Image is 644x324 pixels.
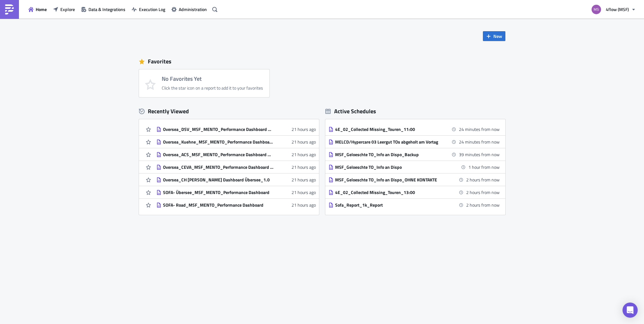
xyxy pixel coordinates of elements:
[156,136,316,148] a: Oversea_Kuehne_MSF_MENTO_Performance Dashboard Übersee_1.021 hours ago
[292,138,316,145] time: 2025-08-25T11:28:51Z
[156,186,316,198] a: SOFA- Übersee_MSF_MENTO_Performance Dashboard21 hours ago
[328,136,500,148] a: MELCD/Hypercare 03 Leergut TOs abgeholt am Vortag24 minutes from now
[335,164,446,170] div: MSF_Geloeschte TO_Info an Dispo
[4,4,15,15] img: PushMetrics
[328,174,500,186] a: MSF_Geloeschte TO_Info an Dispo_OHNE KONTAKTE2 hours from now
[139,6,165,13] span: Execution Log
[162,85,263,91] div: Click the star icon on a report to add it to your favorites
[325,108,376,115] div: Active Schedules
[163,190,274,195] div: SOFA- Übersee_MSF_MENTO_Performance Dashboard
[328,148,500,161] a: MSF_Geloeschte TO_Info an Dispo_Backup39 minutes from now
[335,127,446,132] div: 4E_02_Collected Missing_Touren_11:00
[163,177,274,183] div: Oversea_CH [PERSON_NAME] Dashboard Übersee_1.0
[588,3,639,16] button: 4flow (MSF)
[156,199,316,211] a: SOFA- Road_MSF_MENTO_Performance Dashboard21 hours ago
[168,4,210,14] button: Administration
[335,202,446,208] div: Sofa_Report_1k_Report
[163,127,274,132] div: Oversea_DSV_MSF_MENTO_Performance Dashboard Übersee_1.0
[483,31,505,41] button: New
[139,57,505,66] div: Favorites
[78,4,129,14] button: Data & Integrations
[162,76,263,82] h4: No Favorites Yet
[623,303,638,318] div: Open Intercom Messenger
[129,4,168,14] button: Execution Log
[292,176,316,183] time: 2025-08-25T11:27:42Z
[335,139,446,145] div: MELCD/Hypercare 03 Leergut TOs abgeholt am Vortag
[335,177,446,183] div: MSF_Geloeschte TO_Info an Dispo_OHNE KONTAKTE
[139,107,319,116] div: Recently Viewed
[163,139,274,145] div: Oversea_Kuehne_MSF_MENTO_Performance Dashboard Übersee_1.0
[163,152,274,157] div: Oversea_ACS_MSF_MENTO_Performance Dashboard Übersee_1.0
[179,6,207,13] span: Administration
[493,33,502,39] span: New
[606,6,629,13] span: 4flow (MSF)
[335,152,446,157] div: MSF_Geloeschte TO_Info an Dispo_Backup
[328,186,500,198] a: 4E_02_Collected Missing_Touren_13:002 hours from now
[25,4,50,14] button: Home
[156,161,316,173] a: Oversea_CEVA_MSF_MENTO_Performance Dashboard Übersee_1.021 hours ago
[292,202,316,208] time: 2025-08-25T11:26:22Z
[292,126,316,133] time: 2025-08-25T11:29:14Z
[50,4,78,14] button: Explore
[591,4,602,15] img: Avatar
[292,151,316,158] time: 2025-08-25T11:28:34Z
[36,6,47,13] span: Home
[459,138,500,145] time: 2025-08-26 11:00
[335,190,446,195] div: 4E_02_Collected Missing_Touren_13:00
[60,6,75,13] span: Explore
[156,123,316,135] a: Oversea_DSV_MSF_MENTO_Performance Dashboard Übersee_1.021 hours ago
[466,176,500,183] time: 2025-08-26 12:15
[466,202,500,208] time: 2025-08-26 13:00
[156,174,316,186] a: Oversea_CH [PERSON_NAME] Dashboard Übersee_1.021 hours ago
[292,189,316,196] time: 2025-08-25T11:26:47Z
[468,164,500,170] time: 2025-08-26 11:45
[328,123,500,135] a: 4E_02_Collected Missing_Touren_11:0024 minutes from now
[163,164,274,170] div: Oversea_CEVA_MSF_MENTO_Performance Dashboard Übersee_1.0
[156,148,316,161] a: Oversea_ACS_MSF_MENTO_Performance Dashboard Übersee_1.021 hours ago
[466,189,500,196] time: 2025-08-26 13:00
[459,151,500,158] time: 2025-08-26 11:15
[88,6,125,13] span: Data & Integrations
[459,126,500,133] time: 2025-08-26 11:00
[328,161,500,173] a: MSF_Geloeschte TO_Info an Dispo1 hour from now
[163,202,274,208] div: SOFA- Road_MSF_MENTO_Performance Dashboard
[328,199,500,211] a: Sofa_Report_1k_Report2 hours from now
[292,164,316,170] time: 2025-08-25T11:28:14Z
